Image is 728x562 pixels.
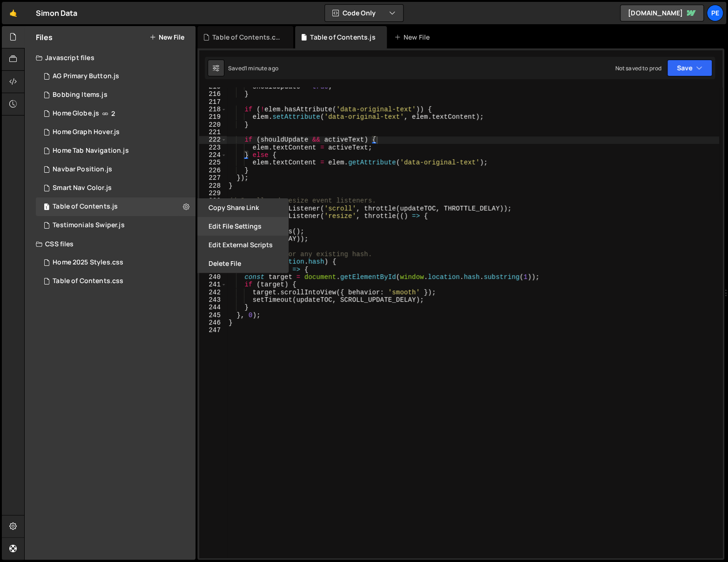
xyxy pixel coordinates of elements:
[199,289,227,296] div: 242
[53,147,129,155] div: Home Tab Navigation.js
[111,110,115,117] span: 2
[53,203,118,211] div: Table of Contents.js
[199,296,227,304] div: 243
[36,7,78,19] div: Simon Data
[25,48,195,67] div: Javascript files
[53,277,123,285] div: Table of Contents.css
[197,254,289,273] button: Delete File
[199,144,227,151] div: 223
[53,109,99,118] div: Home Globe.js
[53,128,120,136] div: Home Graph Hover.js
[199,113,227,121] div: 219
[245,64,278,72] div: 1 minute ago
[53,258,123,267] div: Home 2025 Styles.css
[36,86,195,104] div: 16753/46060.js
[199,304,227,311] div: 244
[36,253,195,272] div: 16753/45793.css
[615,64,661,72] div: Not saved to prod
[212,33,282,42] div: Table of Contents.css
[199,136,227,143] div: 222
[199,281,227,288] div: 241
[667,60,712,76] button: Save
[199,151,227,159] div: 224
[199,174,227,182] div: 227
[199,129,227,136] div: 221
[53,165,112,174] div: Navbar Position.js
[197,217,289,236] button: Edit File Settings
[36,32,53,42] h2: Files
[53,91,108,99] div: Bobbing Items.js
[199,326,227,334] div: 247
[199,273,227,281] div: 240
[199,319,227,326] div: 246
[36,67,195,86] div: 16753/45990.js
[25,235,195,253] div: CSS files
[199,167,227,174] div: 226
[36,104,195,123] div: 16753/46016.js
[325,5,403,21] button: Code Only
[394,33,433,42] div: New File
[36,216,195,235] div: 16753/45792.js
[2,2,25,24] a: 🤙
[197,236,289,254] button: Edit External Scripts
[199,182,227,190] div: 228
[36,160,195,179] div: 16753/46225.js
[199,159,227,166] div: 225
[199,311,227,319] div: 245
[199,121,227,129] div: 220
[53,184,112,192] div: Smart Nav Color.js
[36,179,195,197] div: 16753/46074.js
[620,5,704,21] a: [DOMAIN_NAME]
[149,34,184,41] button: New File
[228,64,278,72] div: Saved
[310,33,375,42] div: Table of Contents.js
[197,198,289,217] button: Copy share link
[36,142,195,160] div: 16753/46062.js
[53,221,125,230] div: Testimonials Swiper.js
[53,72,119,81] div: AG Primary Button.js
[199,90,227,98] div: 216
[36,197,195,216] div: 16753/46418.js
[707,5,723,21] a: Pe
[199,190,227,197] div: 229
[199,197,227,204] div: 230
[44,204,49,211] span: 1
[36,272,195,291] div: 16753/46419.css
[199,98,227,106] div: 217
[36,123,195,142] div: 16753/45758.js
[199,106,227,113] div: 218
